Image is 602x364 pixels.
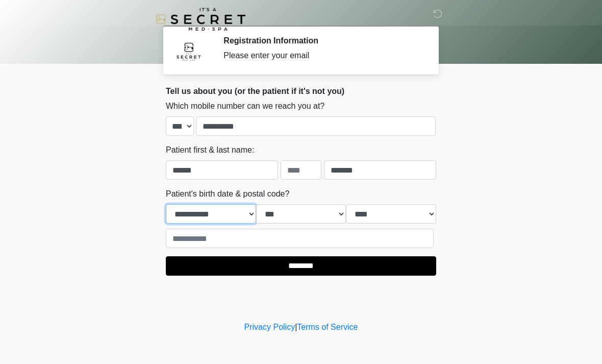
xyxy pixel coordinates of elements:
h2: Registration Information [223,36,421,45]
img: Agent Avatar [173,36,204,66]
label: Which mobile number can we reach you at? [166,100,324,112]
div: Please enter your email [223,50,421,62]
a: Privacy Policy [244,323,295,331]
label: Patient first & last name: [166,144,254,156]
h2: Tell us about you (or the patient if it's not you) [166,86,436,96]
a: Terms of Service [297,323,358,331]
a: | [295,323,297,331]
img: It's A Secret Med Spa Logo [156,8,245,31]
label: Patient's birth date & postal code? [166,188,289,200]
